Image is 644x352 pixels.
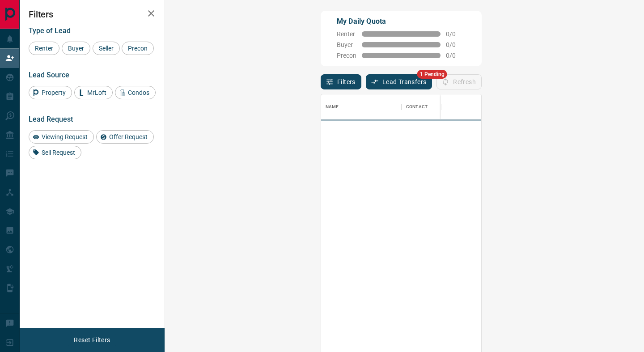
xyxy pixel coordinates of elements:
[366,74,432,89] button: Lead Transfers
[38,149,78,156] span: Sell Request
[29,42,59,55] div: Renter
[32,45,56,52] span: Renter
[122,42,154,55] div: Precon
[29,26,71,35] span: Type of Lead
[74,86,113,99] div: MrLoft
[29,146,81,159] div: Sell Request
[446,41,466,48] span: 0 / 0
[96,130,154,144] div: Offer Request
[29,9,156,20] h2: Filters
[321,94,402,119] div: Name
[96,45,117,52] span: Seller
[38,133,91,140] span: Viewing Request
[337,52,356,59] span: Precon
[326,94,339,119] div: Name
[321,74,361,89] button: Filters
[29,71,69,79] span: Lead Source
[93,42,120,55] div: Seller
[29,86,72,99] div: Property
[402,94,473,119] div: Contact
[125,45,151,52] span: Precon
[115,86,156,99] div: Condos
[84,89,110,96] span: MrLoft
[29,115,73,123] span: Lead Request
[68,332,116,348] button: Reset Filters
[106,133,151,140] span: Offer Request
[446,52,466,59] span: 0 / 0
[29,130,94,144] div: Viewing Request
[337,41,356,48] span: Buyer
[38,89,69,96] span: Property
[446,30,466,38] span: 0 / 0
[417,70,447,79] span: 1 Pending
[406,94,428,119] div: Contact
[337,30,356,38] span: Renter
[62,42,90,55] div: Buyer
[65,45,87,52] span: Buyer
[337,16,466,27] p: My Daily Quota
[125,89,153,96] span: Condos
